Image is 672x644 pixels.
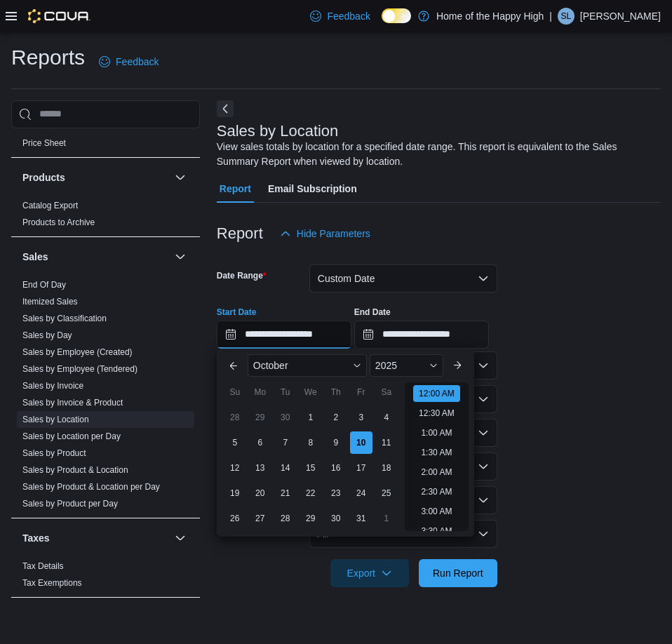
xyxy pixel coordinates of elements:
span: 2025 [375,360,397,371]
label: Start Date [217,307,257,318]
div: Products [11,197,200,236]
li: 2:30 AM [415,483,457,500]
div: day-13 [249,457,271,479]
div: Tu [274,381,297,403]
div: day-28 [224,406,246,429]
span: Feedback [327,9,370,23]
div: day-29 [249,406,271,429]
div: day-28 [274,507,297,530]
div: Su [224,381,246,403]
div: Button. Open the year selector. 2025 is currently selected. [370,354,443,377]
button: Open list of options [478,427,489,438]
div: Mo [249,381,271,403]
div: day-11 [375,431,398,454]
span: End Of Day [22,279,66,290]
button: Run Report [419,559,497,587]
div: day-25 [375,482,398,504]
a: Sales by Product & Location per Day [22,482,160,492]
h3: Sales by Location [217,123,339,140]
span: Tax Details [22,561,64,572]
span: Report [220,175,251,203]
h3: Sales [22,250,48,264]
a: End Of Day [22,280,66,290]
li: 2:00 AM [415,464,457,481]
span: Sales by Product & Location per Day [22,481,160,492]
span: Dark Mode [382,23,382,24]
a: Sales by Day [22,330,72,340]
div: day-15 [300,457,322,479]
div: day-4 [375,406,398,429]
div: day-17 [350,457,372,479]
div: Sa [375,381,398,403]
span: Sales by Invoice & Product [22,397,123,408]
div: day-27 [249,507,271,530]
a: Sales by Product [22,448,86,458]
div: day-30 [274,406,297,429]
div: day-3 [350,406,372,429]
span: Sales by Location per Day [22,431,121,442]
button: Custom Date [309,264,497,293]
li: 1:00 AM [415,424,457,441]
button: Hide Parameters [274,220,376,248]
a: Sales by Location [22,415,89,424]
h1: Reports [11,43,85,72]
li: 3:00 AM [415,503,457,520]
button: Open list of options [478,394,489,405]
a: Sales by Invoice [22,381,83,391]
span: Sales by Invoice [22,380,83,391]
div: day-5 [224,431,246,454]
a: Feedback [93,48,164,76]
span: Hide Parameters [297,227,370,241]
div: Pricing [11,135,200,157]
button: Taxes [22,531,169,545]
a: Sales by Product & Location [22,465,128,475]
div: day-14 [274,457,297,479]
div: day-20 [249,482,271,504]
div: October, 2025 [222,405,399,531]
button: Previous Month [222,354,245,377]
span: Price Sheet [22,137,66,149]
p: | [549,8,552,25]
span: Itemized Sales [22,296,78,307]
span: Sales by Day [22,330,72,341]
div: day-29 [300,507,322,530]
li: 12:30 AM [413,405,460,422]
li: 1:30 AM [415,444,457,461]
span: October [253,360,288,371]
label: Date Range [217,270,267,281]
li: 12:00 AM [413,385,460,402]
a: Sales by Product per Day [22,499,118,509]
span: SL [561,8,572,25]
input: Press the down key to enter a popover containing a calendar. Press the escape key to close the po... [217,321,351,349]
div: day-6 [249,431,271,454]
button: Products [172,169,189,186]
span: Sales by Employee (Created) [22,347,133,358]
div: day-24 [350,482,372,504]
span: Sales by Location [22,414,89,425]
a: Price Sheet [22,138,66,148]
span: Sales by Product per Day [22,498,118,509]
span: Sales by Product & Location [22,464,128,476]
div: Serena Lees [558,8,574,25]
a: Catalog Export [22,201,78,210]
button: Open list of options [478,360,489,371]
span: Sales by Employee (Tendered) [22,363,137,375]
div: day-16 [325,457,347,479]
button: Sales [172,248,189,265]
div: day-31 [350,507,372,530]
ul: Time [405,382,469,531]
p: [PERSON_NAME] [580,8,661,25]
button: Taxes [172,530,189,546]
div: day-1 [375,507,398,530]
div: day-2 [325,406,347,429]
span: Export [339,559,401,587]
a: Tax Exemptions [22,578,82,588]
a: Sales by Employee (Created) [22,347,133,357]
div: day-8 [300,431,322,454]
a: Sales by Location per Day [22,431,121,441]
div: day-30 [325,507,347,530]
div: day-7 [274,431,297,454]
div: Taxes [11,558,200,597]
div: day-21 [274,482,297,504]
a: Feedback [304,2,375,30]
